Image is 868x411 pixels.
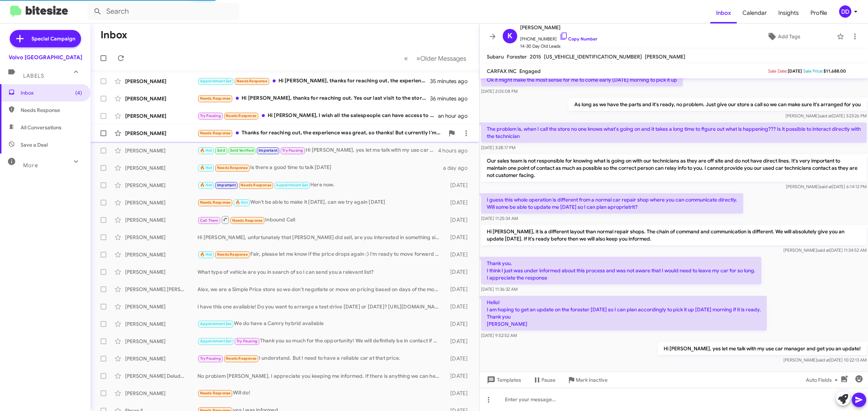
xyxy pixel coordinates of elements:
span: Save a Deal [21,141,48,148]
div: [DATE] [443,182,473,189]
span: [PERSON_NAME] [DATE] 11:34:52 AM [783,247,867,253]
span: Needs Response [200,131,231,135]
div: [DATE] [443,268,473,276]
button: Pause [527,373,561,386]
p: Thank you. I think I just was under informed about this process and was not aware that I would ne... [481,257,761,284]
span: Mark Inactive [576,373,608,386]
button: Auto Fields [800,373,846,386]
span: Appointment Set [200,339,232,343]
span: [DATE] 2:05:08 PM [481,88,518,94]
div: Won't be able to make it [DATE], can we try again [DATE] [197,198,443,207]
div: 36 minutes ago [430,95,473,102]
div: No problem [PERSON_NAME], I appreciate you keeping me informed. If there is anything we can help ... [197,372,443,380]
span: 🔥 Hot [200,252,212,257]
span: said at [817,357,830,363]
span: Insights [773,3,805,23]
span: [US_VEHICLE_IDENTIFICATION_NUMBER] [544,53,642,60]
span: Needs Response [217,165,248,170]
div: Inbound Call [197,215,443,224]
span: Sale Price: [803,68,824,74]
div: [PERSON_NAME] [125,355,197,362]
span: [PERSON_NAME] [DATE] 10:22:13 AM [783,357,867,363]
span: Appointment Set [200,79,232,83]
span: Engaged [519,68,541,74]
span: Needs Response [232,218,263,223]
div: What type of vehicle are you in search of so I can send you a relevant list? [197,268,443,276]
span: Needs Response [21,107,82,114]
div: Volvo [GEOGRAPHIC_DATA] [9,54,82,61]
button: DD [833,5,860,18]
span: [PERSON_NAME] [DATE] 3:23:26 PM [786,113,867,118]
span: Try Pausing [237,339,258,343]
span: [DATE] [788,68,802,74]
span: [PERSON_NAME] [645,53,685,60]
span: Subaru [487,53,504,60]
span: 🔥 Hot [235,200,248,205]
span: Needs Response [200,200,231,205]
div: Alex, we are a Simple Price store so we don't negotiate or move on pricing based on days of the m... [197,286,443,293]
p: Hi [PERSON_NAME], yes let me talk with my use car manager and get you an update! [658,342,867,355]
div: [DATE] [443,216,473,224]
span: Needs Response [237,79,267,83]
span: said at [819,113,832,118]
button: Next [412,51,471,66]
span: More [23,162,38,169]
span: Inbox [21,89,82,96]
span: K [507,30,512,42]
div: Hi [PERSON_NAME], yes let me talk with my use car manager and get you an update! [197,146,438,155]
span: [DATE] 3:28:17 PM [481,145,515,150]
div: Is there a good time to talk [DATE] [197,164,443,172]
span: Needs Response [226,113,256,118]
button: Templates [480,373,527,386]
span: Forester [507,53,527,60]
span: Auto Fields [806,373,841,386]
button: Add Tags [733,30,833,43]
div: [PERSON_NAME] [125,251,197,258]
span: said at [820,184,832,189]
div: [DATE] [443,355,473,362]
div: [PERSON_NAME] [125,234,197,241]
span: Templates [485,373,521,386]
div: [DATE] [443,372,473,380]
span: (4) [75,89,82,96]
div: [PERSON_NAME] [125,182,197,189]
div: [PERSON_NAME] Deluda [PERSON_NAME] [125,372,197,380]
p: Our sales team is not responsible for knowing what is going on with our technicians as they are o... [481,154,867,182]
span: Calendar [737,3,773,23]
div: Thanks for reaching out, the experience was great, so thanks! But currently I'm still trying out ... [197,129,444,137]
span: $11,688.00 [824,68,846,74]
div: [PERSON_NAME] [125,338,197,345]
span: Needs Response [241,183,271,187]
span: [PERSON_NAME] [DATE] 6:14:12 PM [786,184,867,189]
span: said at [817,247,830,253]
div: [PERSON_NAME] [125,130,197,137]
span: Older Messages [420,55,466,62]
div: Hi [PERSON_NAME], unfortunately that [PERSON_NAME] did sell, are you interested in something simi... [197,234,443,241]
a: Inbox [710,3,737,23]
span: » [416,54,420,63]
span: Labels [23,73,44,79]
div: I understand. But I need to have a reliable car at that price. [197,354,443,363]
div: [PERSON_NAME] [125,390,197,397]
div: 35 minutes ago [430,78,473,85]
span: Special Campaign [31,35,75,42]
div: [PERSON_NAME] [125,268,197,276]
span: Needs Response [200,391,231,395]
span: 🔥 Hot [200,183,212,187]
div: [DATE] [443,338,473,345]
div: Fair, please let me know if the price drops again :) I'm ready to move forward at 32k [197,250,443,259]
span: [DATE] 9:52:52 AM [481,333,517,338]
div: 4 hours ago [438,147,473,154]
a: Copy Number [559,36,597,42]
div: an hour ago [438,112,473,120]
span: Sold [217,148,225,153]
button: Mark Inactive [561,373,613,386]
div: [PERSON_NAME] [125,320,197,328]
span: Call Them [200,218,219,223]
div: a day ago [443,164,473,172]
span: [DATE] 11:36:32 AM [481,286,518,292]
span: [PHONE_NUMBER] [520,32,597,43]
span: [DATE] 11:25:34 AM [481,216,518,221]
span: Needs Response [200,96,231,101]
div: [DATE] [443,251,473,258]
